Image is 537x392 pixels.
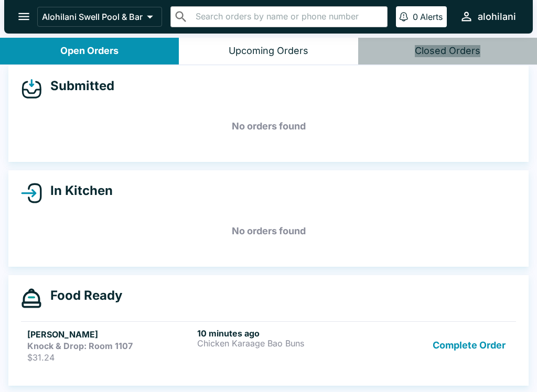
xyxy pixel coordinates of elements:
p: Alerts [420,12,443,22]
h6: 10 minutes ago [197,328,363,339]
div: Closed Orders [415,45,480,57]
p: $31.24 [27,352,193,363]
h4: Food Ready [42,288,122,303]
h4: Submitted [42,78,114,94]
input: Search orders by name or phone number [192,9,383,24]
strong: Knock & Drop: Room 1107 [27,341,133,351]
h5: No orders found [21,107,516,145]
button: Alohilani Swell Pool & Bar [37,7,162,27]
div: alohilani [478,10,516,23]
p: 0 [413,12,418,22]
h5: No orders found [21,212,516,250]
button: open drawer [10,3,37,30]
button: Complete Order [428,328,510,363]
h4: In Kitchen [42,183,113,199]
h5: [PERSON_NAME] [27,328,193,341]
p: Alohilani Swell Pool & Bar [42,12,143,22]
a: [PERSON_NAME]Knock & Drop: Room 1107$31.2410 minutes agoChicken Karaage Bao BunsComplete Order [21,321,516,369]
div: Open Orders [60,45,119,57]
button: alohilani [455,5,520,28]
div: Upcoming Orders [229,45,308,57]
p: Chicken Karaage Bao Buns [197,339,363,348]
